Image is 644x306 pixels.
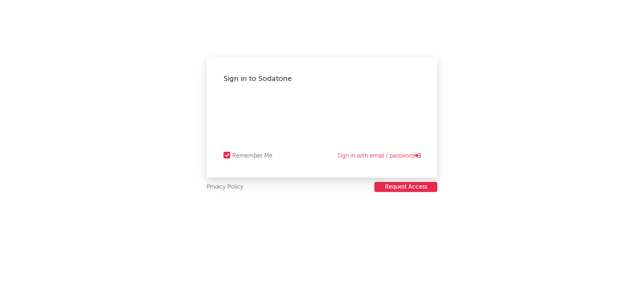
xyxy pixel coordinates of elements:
div: Remember Me [232,151,273,161]
a: Request Access [374,182,437,192]
div: Sign in to Sodatone [223,74,421,84]
a: Privacy Policy [207,182,243,192]
button: Request Access [374,182,437,192]
a: Sign in with email / password [338,151,421,161]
